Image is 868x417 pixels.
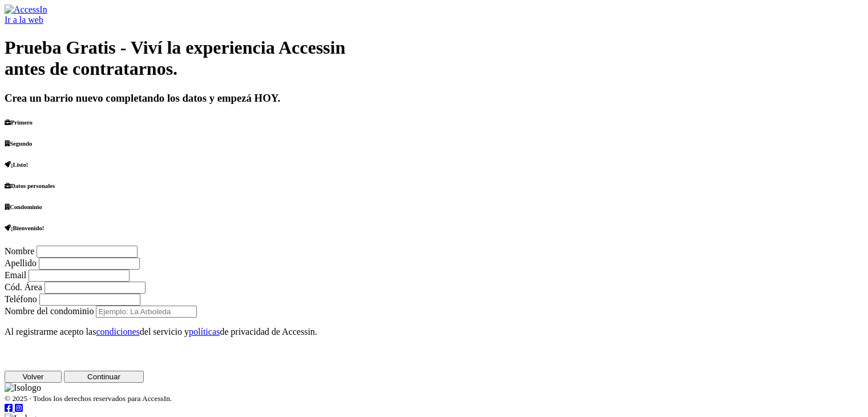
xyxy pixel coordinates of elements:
small: © 2025 · Todos los derechos reservados para AccessIn. [5,394,172,403]
a: ¡Listo! [5,161,28,168]
button: Continuar [64,371,144,383]
a: Datos personales [5,182,55,189]
img: Isologo [5,383,41,393]
a: políticas [189,327,220,336]
label: Teléfono [5,294,37,304]
img: AccessIn [5,5,47,15]
a: Ir a la web [5,15,43,25]
a: Primero [5,119,33,126]
label: Nombre del condominio [5,306,94,316]
button: Volver [5,371,62,383]
label: Email [5,270,26,280]
h1: Prueba Gratis - Viví la experiencia Accessin antes de contratarnos. [5,37,863,79]
label: Cód. Área [5,282,42,292]
label: Nombre [5,246,34,256]
a: ¡Bienvenido! [5,224,44,231]
a: Condominio [5,203,42,210]
label: Apellido [5,258,37,268]
input: Ejemplo: La Arboleda [96,306,197,318]
h3: Crea un barrio nuevo completando los datos y empezá HOY. [5,92,863,105]
a: Segundo [5,140,32,147]
p: Al registrarme acepto las del servicio y de privacidad de Accessin. [5,327,863,337]
a: condiciones [96,327,139,336]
